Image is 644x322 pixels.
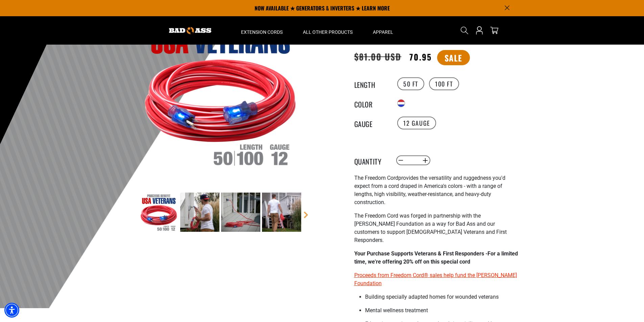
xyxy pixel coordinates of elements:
[429,77,459,90] label: 100 FT
[4,303,19,318] div: Accessibility Menu
[365,306,520,315] p: Mental wellness treatment
[354,119,388,127] legend: Gauge
[354,250,518,265] strong: Your Purchase Supports Veterans & First Responders - For a limited time, we're offering 20% off o...
[354,50,402,63] s: Previous price was $81.00
[354,156,388,165] label: Quantity
[397,117,436,129] label: 12 Gauge
[397,77,424,90] label: 50 FT
[303,212,309,218] a: Next
[241,29,283,35] span: Extension Cords
[437,50,470,65] span: Sale
[489,26,500,34] a: cart
[363,16,403,45] summary: Apparel
[354,79,388,88] legend: Length
[354,175,505,205] span: provides the versatility and ruggedness you'd expect from a cord draped in America's colors - wit...
[373,29,393,35] span: Apparel
[409,51,431,63] span: 70.95
[354,99,388,108] legend: Color
[365,293,520,301] p: Building specially adapted homes for wounded veterans
[354,212,520,244] p: The Freedom Cord was forged in partnership with the [PERSON_NAME] Foundation as a way for Bad Ass...
[474,16,485,45] a: Open this option
[303,29,353,35] span: All Other Products
[459,25,470,36] summary: Search
[293,16,363,45] summary: All Other Products
[354,174,520,206] p: The Freedom Cord
[231,16,293,45] summary: Extension Cords
[169,27,211,34] img: Bad Ass Extension Cords
[354,272,517,287] span: Proceeds from Freedom Cord® sales help fund the [PERSON_NAME] Foundation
